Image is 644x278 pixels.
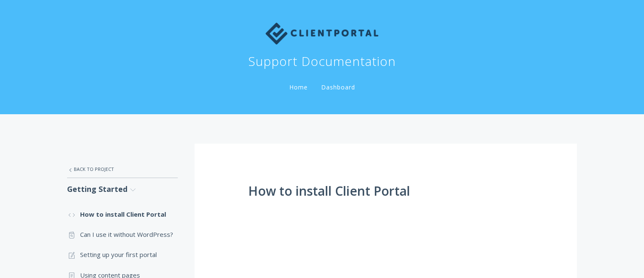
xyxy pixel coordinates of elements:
[248,184,523,198] h1: How to install Client Portal
[67,224,178,244] a: Can I use it without WordPress?
[67,160,178,178] a: Back to Project
[67,204,178,224] a: How to install Client Portal
[319,83,357,91] a: Dashboard
[288,83,309,91] a: Home
[67,178,178,200] a: Getting Started
[67,244,178,265] a: Setting up your first portal
[248,53,396,70] h1: Support Documentation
